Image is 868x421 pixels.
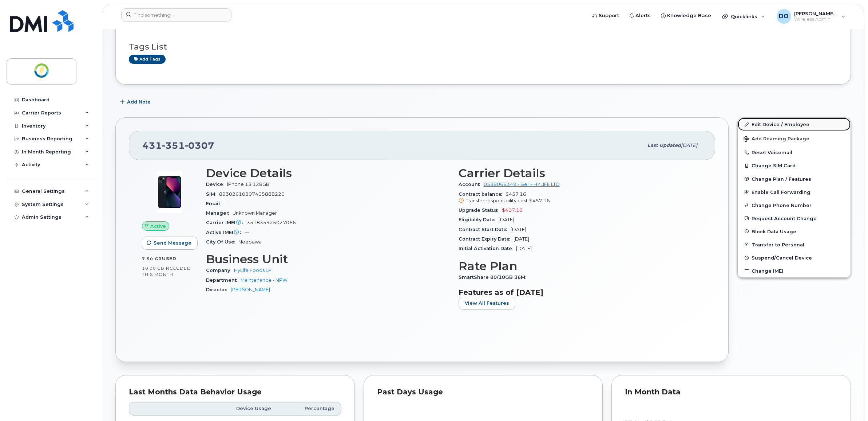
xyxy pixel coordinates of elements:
span: used [162,256,177,261]
button: Change IMEI [738,264,851,277]
span: included this month [142,265,191,277]
span: Add Roaming Package [744,136,809,143]
span: SmartShare 80/10GB 36M [459,274,529,280]
span: Account [459,182,484,187]
button: Request Account Change [738,212,851,225]
span: Company [206,268,234,273]
span: Device [206,182,227,187]
a: Knowledge Base [656,8,716,23]
span: City Of Use [206,239,238,245]
span: [DATE] [514,236,529,242]
span: Support [599,12,619,19]
span: Contract Start Date [459,227,511,232]
span: Alerts [635,12,651,19]
span: Manager [206,210,233,216]
span: Initial Activation Date [459,246,516,251]
span: Active [150,223,166,230]
span: Department [206,277,241,283]
button: Reset Voicemail [738,146,851,159]
a: Support [587,8,624,23]
span: Last updated [647,143,681,148]
button: Add Roaming Package [738,131,851,146]
span: Transfer responsibility cost [466,198,528,203]
a: Edit Device / Employee [738,118,851,131]
span: Contract balance [459,191,506,197]
button: Send Message [142,237,198,250]
span: $457.16 [459,191,702,204]
input: Find something... [121,8,231,22]
span: [PERSON_NAME], [PERSON_NAME] [794,11,838,16]
div: Quicklinks [717,9,770,24]
span: Neepawa [238,239,262,245]
a: HyLife Foods LP [234,268,272,273]
span: Carrier IMEI [206,220,247,225]
span: 7.50 GB [142,256,162,261]
h3: Rate Plan [459,260,702,273]
span: Active IMEI [206,230,245,235]
span: 89302610207405888220 [219,191,285,197]
span: — [224,201,229,206]
span: Change Plan / Features [752,176,811,182]
button: View All Features [459,297,515,310]
span: Add Note [127,98,151,105]
span: View All Features [465,300,509,307]
div: Past Days Usage [377,389,590,396]
span: Knowledge Base [667,12,711,19]
a: Alerts [624,8,656,23]
button: Transfer to Personal [738,238,851,251]
span: [DATE] [499,217,514,222]
button: Change SIM Card [738,159,851,172]
h3: Device Details [206,167,450,180]
span: [DATE] [511,227,526,232]
h3: Features as of [DATE] [459,288,702,297]
span: $457.16 [529,198,550,203]
span: 351 [162,140,185,151]
th: Device Usage [207,402,278,415]
span: 351835925027066 [247,220,296,225]
h3: Business Unit [206,253,450,266]
span: Enable Call Forwarding [752,189,810,195]
span: 0307 [185,140,214,151]
div: Last Months Data Behavior Usage [129,389,341,396]
span: Quicklinks [731,13,757,19]
span: Contract Expiry Date [459,236,514,242]
span: DO [779,12,789,21]
h3: Carrier Details [459,167,702,180]
span: $407.16 [502,207,523,213]
span: [DATE] [681,143,697,148]
span: iPhone 13 128GB [227,182,270,187]
span: Send Message [154,239,191,246]
span: 431 [142,140,214,151]
span: Eligibility Date [459,217,499,222]
span: Suspend/Cancel Device [752,255,812,261]
span: SIM [206,191,219,197]
a: Add tags [129,55,166,64]
button: Add Note [115,95,157,109]
button: Enable Call Forwarding [738,186,851,199]
th: Percentage [278,402,341,415]
img: image20231002-3703462-1ig824h.jpeg [148,170,191,214]
div: In Month Data [625,389,837,396]
span: Upgrade Status [459,207,502,213]
span: — [245,230,249,235]
a: Maintenance - NPW [241,277,288,283]
span: Wireless Admin [794,16,838,22]
span: [DATE] [516,246,532,251]
button: Block Data Usage [738,225,851,238]
span: Director [206,287,231,292]
button: Suspend/Cancel Device [738,251,851,264]
button: Change Plan / Features [738,172,851,186]
span: Unknown Manager [233,210,277,216]
a: 0538068349 - Bell - HYLIFE LTD [484,182,560,187]
a: [PERSON_NAME] [231,287,270,292]
span: Email [206,201,224,206]
span: 10.00 GB [142,266,165,271]
div: Dickson-Isu, Olugbenga [772,9,851,24]
button: Change Phone Number [738,199,851,212]
h3: Tags List [129,42,837,51]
